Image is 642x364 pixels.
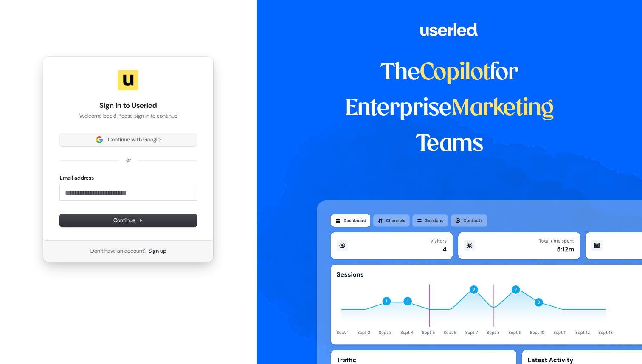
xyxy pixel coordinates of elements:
h1: Sign in to Userled [60,101,197,111]
label: Email address [60,174,94,182]
img: Userled [118,70,138,90]
span: Continue with Google [108,136,160,144]
a: Sign up [149,247,166,255]
img: Sign in with Google [96,136,103,143]
h1: The for Enterprise Teams [317,55,582,162]
span: Don’t have an account? [90,247,147,255]
p: Welcome back! Please sign in to continue [60,112,197,120]
button: Sign in with GoogleContinue with Google [60,133,197,146]
p: or [126,156,131,164]
button: Continue [60,214,197,227]
span: Marketing [451,98,554,120]
span: Copilot [420,62,490,84]
span: Continue [113,217,143,224]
